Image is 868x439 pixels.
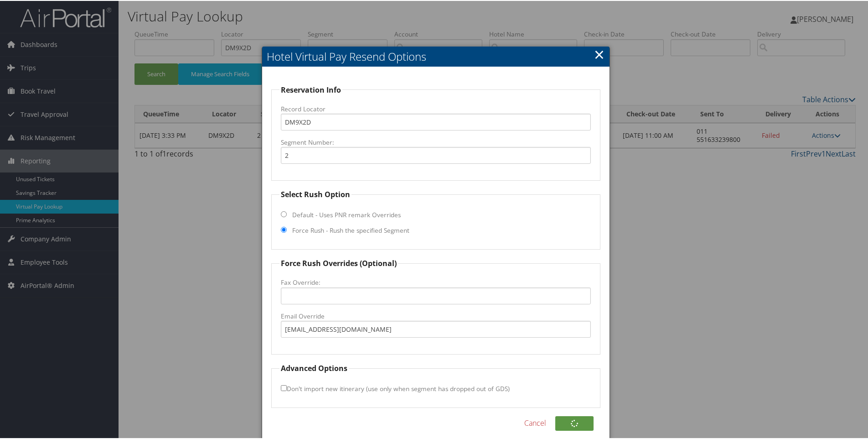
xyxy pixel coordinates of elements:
label: Email Override [281,311,591,320]
label: Force Rush - Rush the specified Segment [292,225,409,234]
legend: Select Rush Option [279,188,351,199]
legend: Reservation Info [279,84,342,94]
label: Record Locator [281,104,591,113]
a: Close [594,44,604,63]
a: Cancel [524,417,546,428]
legend: Force Rush Overrides (Optional) [279,257,398,268]
label: Fax Override: [281,277,591,286]
h2: Hotel Virtual Pay Resend Options [262,46,610,66]
input: Don't import new itinerary (use only when segment has dropped out of GDS) [281,384,287,390]
label: Default - Uses PNR remark Overrides [292,209,401,219]
label: Don't import new itinerary (use only when segment has dropped out of GDS) [281,379,510,396]
label: Segment Number: [281,137,591,146]
legend: Advanced Options [279,362,349,373]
